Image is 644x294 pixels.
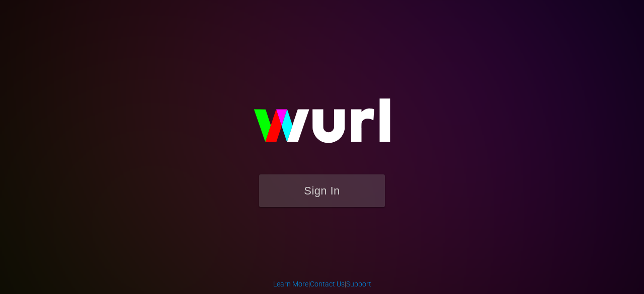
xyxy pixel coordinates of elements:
img: wurl-logo-on-black-223613ac3d8ba8fe6dc639794a292ebdb59501304c7dfd60c99c58986ef67473.svg [221,77,423,174]
a: Contact Us [310,280,345,288]
div: | | [273,279,371,289]
button: Sign In [259,174,385,207]
a: Support [346,280,371,288]
a: Learn More [273,280,308,288]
